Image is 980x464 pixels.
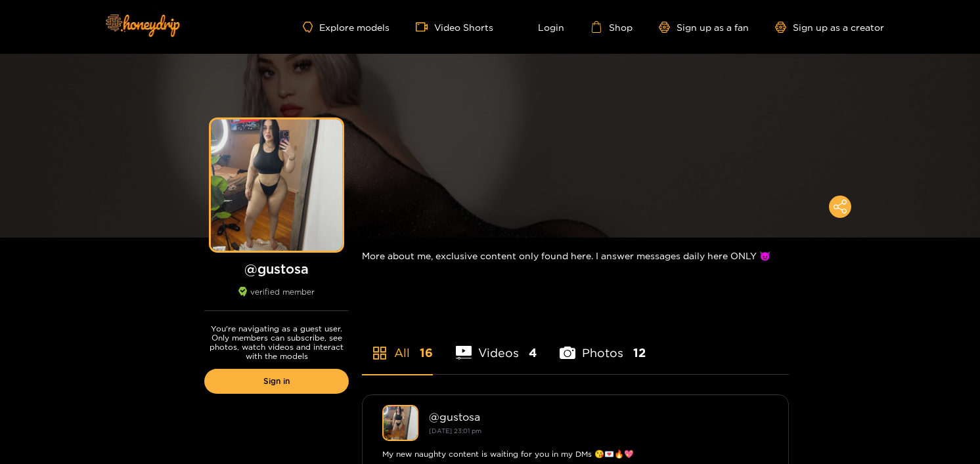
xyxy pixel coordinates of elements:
[775,22,884,33] a: Sign up as a creator
[204,287,349,311] div: verified member
[520,21,564,33] a: Login
[560,315,646,374] li: Photos
[416,21,493,33] a: Video Shorts
[382,405,418,441] img: gustosa
[429,411,768,423] div: @ gustosa
[204,369,349,394] a: Sign in
[420,345,433,361] span: 16
[529,345,537,361] span: 4
[362,315,433,374] li: All
[204,324,349,361] p: You're navigating as a guest user. Only members can subscribe, see photos, watch videos and inter...
[204,261,349,277] h1: @ gustosa
[456,315,537,374] li: Videos
[633,345,646,361] span: 12
[659,22,749,33] a: Sign up as a fan
[429,427,481,434] small: [DATE] 23:01 pm
[382,448,768,461] div: My new naughty content is waiting for you in my DMs 😘💌🔥💖
[303,22,390,33] a: Explore models
[590,21,633,33] a: Shop
[362,238,789,274] div: More about me, exclusive content only found here. I answer messages daily here ONLY 😈
[372,345,388,361] span: appstore
[416,21,434,33] span: video-camera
